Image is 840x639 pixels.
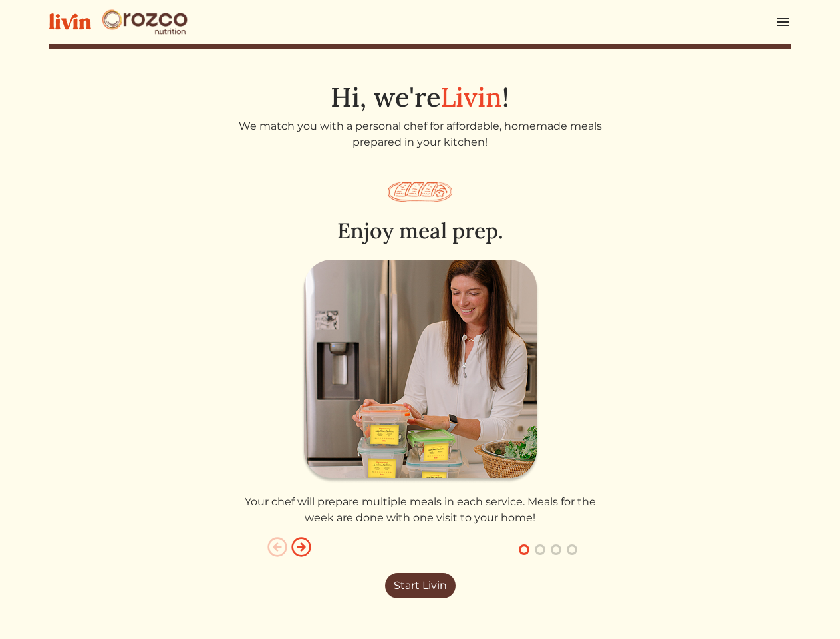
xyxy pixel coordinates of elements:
img: enjoy_meal_prep-36db4eeefb09911d9b3119a13cdedac3264931b53eb4974d467b597d59b39c6d.png [301,260,539,483]
h1: Hi, we're ! [49,81,791,113]
img: arrow_right_circle-0c737bc566e65d76d80682a015965e9d48686a7e0252d16461ad7fdad8d1263b.svg [291,536,312,558]
img: arrow_left_circle-e85112c684eda759d60b36925cadc85fc21d73bdafaa37c14bdfe87aa8b63651.svg [267,536,288,558]
a: Start Livin [385,573,456,598]
img: Orozco Nutrition [102,9,188,35]
p: Your chef will prepare multiple meals in each service. Meals for the week are done with one visit... [235,494,606,526]
p: We match you with a personal chef for affordable, homemade meals prepared in your kitchen! [235,118,606,150]
img: livin-logo-a0d97d1a881af30f6274990eb6222085a2533c92bbd1e4f22c21b4f0d0e3210c.svg [49,13,91,30]
span: Livin [440,80,502,114]
img: menu_hamburger-cb6d353cf0ecd9f46ceae1c99ecbeb4a00e71ca567a856bd81f57e9d8c17bb26.svg [775,14,791,30]
img: salmon_plate-7b7466995c04d3751ae4af77f50094417e75221c2a488d61e9b9888cdcba9572.svg [388,182,452,202]
h2: Enjoy meal prep. [235,218,606,244]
